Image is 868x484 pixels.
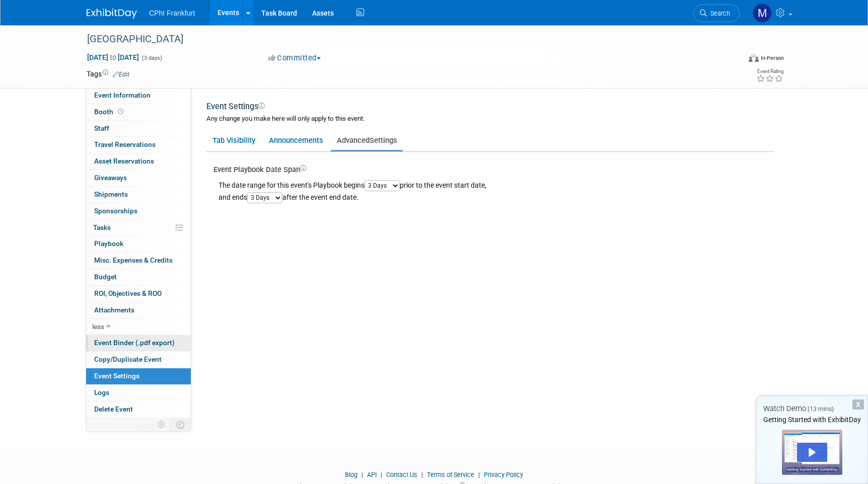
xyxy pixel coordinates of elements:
a: Contact Us [386,471,417,478]
div: In-Person [760,54,784,62]
span: Booth [94,108,125,116]
td: Personalize Event Tab Strip [153,418,171,431]
div: The date range for this event's Playbook begins prior to the event start date, and ends after the... [213,175,774,204]
a: Staff [86,121,191,137]
a: Tab Visibility [206,131,261,150]
span: Asset Reservations [94,157,154,165]
a: Attachments [86,302,191,318]
div: Event Rating [756,69,783,74]
div: Event Format [680,52,784,67]
a: less [86,319,191,335]
a: API [367,471,377,478]
a: Tasks [86,220,191,236]
span: Tasks [93,223,111,231]
a: Budget [86,269,191,285]
a: Asset Reservations [86,153,191,170]
a: Edit [113,71,129,78]
div: Dismiss [852,399,864,410]
span: Event Binder (.pdf export) [94,339,175,347]
a: Event Information [86,88,191,104]
a: Event Settings [86,368,191,384]
a: Delete Event [86,401,191,418]
img: Maria Jesús Sanz [753,4,772,23]
div: Event Settings [206,101,774,114]
a: Event Binder (.pdf export) [86,335,191,351]
a: Privacy Policy [484,471,523,478]
span: CPhI Frankfurt [149,9,195,17]
a: AdvancedSettings [331,131,403,150]
div: Any change you make here will only apply to this event. [206,114,774,134]
span: Attachments [94,306,134,314]
span: Giveaways [94,174,127,182]
span: Event Information [94,91,151,99]
a: Shipments [86,187,191,203]
a: Search [693,5,740,22]
a: Copy/Duplicate Event [86,352,191,368]
div: Watch Demo [756,404,867,414]
span: Search [707,10,730,17]
td: Tags [87,69,129,79]
span: to [108,53,118,61]
div: Play [797,443,827,462]
span: Booth not reserved yet [116,108,125,115]
span: [DATE] [DATE] [87,53,139,62]
span: | [419,471,425,478]
span: Settings [370,136,397,145]
span: Copy/Duplicate Event [94,355,162,363]
span: | [378,471,385,478]
img: Format-Inperson.png [749,54,759,62]
span: Travel Reservations [94,140,156,148]
span: Event Settings [94,372,139,380]
img: ExhibitDay [87,9,137,19]
a: Playbook [86,236,191,252]
a: Terms of Service [427,471,474,478]
a: Booth [86,104,191,120]
span: Staff [94,124,109,132]
span: Delete Event [94,405,133,413]
button: Committed [265,53,325,63]
a: Sponsorships [86,203,191,219]
span: ROI, Objectives & ROO [94,289,162,297]
span: | [359,471,366,478]
a: Announcements [263,131,329,150]
a: ROI, Objectives & ROO [86,286,191,302]
span: (3 days) [141,55,162,61]
a: Giveaways [86,170,191,186]
span: Sponsorships [94,207,137,215]
span: less [92,322,104,331]
span: Misc. Expenses & Credits [94,256,173,264]
td: Toggle Event Tabs [171,418,191,431]
div: [GEOGRAPHIC_DATA] [84,30,725,48]
a: Travel Reservations [86,137,191,153]
a: Blog [345,471,357,478]
span: Playbook [94,239,123,248]
span: Logs [94,388,109,396]
span: Budget [94,273,117,281]
span: | [476,471,482,478]
span: (13 mins) [808,406,834,413]
span: Shipments [94,190,128,198]
a: Misc. Expenses & Credits [86,253,191,269]
a: Logs [86,385,191,401]
div: Getting Started with ExhibitDay [756,415,867,425]
div: Event Playbook Date Span [213,165,774,175]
